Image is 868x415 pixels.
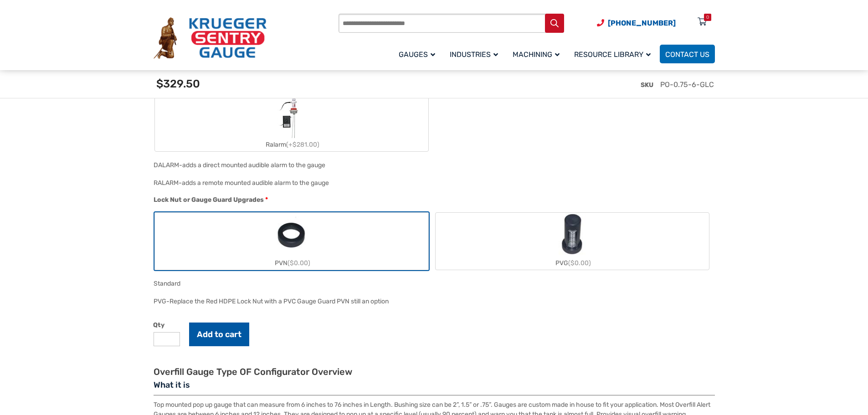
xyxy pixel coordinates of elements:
[568,259,591,267] span: ($0.00)
[288,259,310,267] span: ($0.00)
[155,138,428,151] div: Ralarm
[154,179,182,187] span: RALARM-
[182,179,329,187] div: adds a remote mounted audible alarm to the gauge
[286,141,319,149] span: (+$281.00)
[513,50,560,59] span: Machining
[169,297,389,305] div: Replace the Red HDPE Lock Nut with a PVC Gauge Guard PVN still an option
[436,256,709,270] div: PVG
[154,161,182,169] span: DALARM-
[444,43,507,65] a: Industries
[665,50,709,59] span: Contact Us
[597,17,676,29] a: Phone Number (920) 434-8860
[660,80,714,89] span: PO-0.75-6-GLC
[154,196,264,204] span: Lock Nut or Gauge Guard Upgrades
[155,256,428,270] div: PVN
[189,323,249,346] button: Add to cart
[154,366,715,378] h2: Overfill Gauge Type OF Configurator Overview
[154,332,180,346] input: Product quantity
[706,14,709,21] div: 0
[450,50,498,59] span: Industries
[641,81,653,89] span: SKU
[155,97,428,151] label: Ralarm
[154,297,169,305] span: PVG-
[608,19,676,27] span: [PHONE_NUMBER]
[436,213,709,270] label: PVG
[182,161,325,169] div: adds a direct mounted audible alarm to the gauge
[569,43,660,65] a: Resource Library
[154,280,180,287] span: Standard
[399,50,435,59] span: Gauges
[154,17,267,59] img: Krueger Sentry Gauge
[507,43,569,65] a: Machining
[393,43,444,65] a: Gauges
[154,380,715,395] h3: What it is
[574,50,651,59] span: Resource Library
[265,195,268,205] abbr: required
[660,45,715,63] a: Contact Us
[155,213,428,270] label: PVN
